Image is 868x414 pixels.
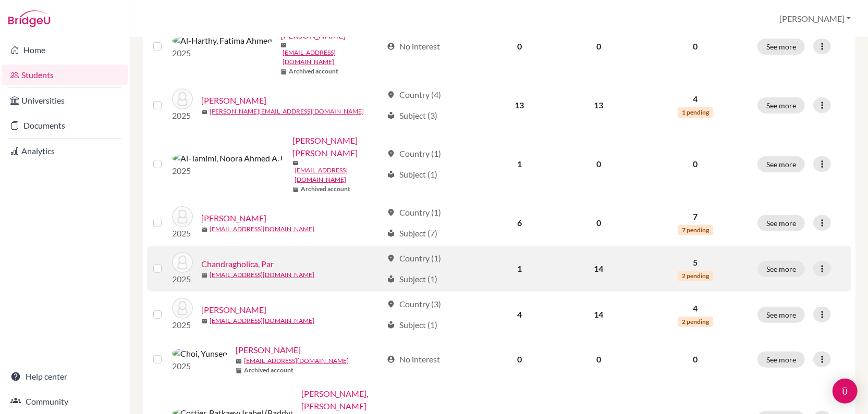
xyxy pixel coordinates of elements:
[387,298,441,310] div: Country (3)
[757,352,805,368] button: See more
[481,128,558,200] td: 1
[558,200,639,246] td: 0
[558,337,639,381] td: 0
[292,160,299,166] span: mail
[172,109,193,122] p: 2025
[210,224,314,234] a: [EMAIL_ADDRESS][DOMAIN_NAME]
[172,206,193,227] img: Atsumi, Ryo
[201,109,207,115] span: mail
[8,10,50,27] img: Bridge-U
[201,318,207,324] span: mail
[757,215,805,231] button: See more
[172,227,193,240] p: 2025
[292,134,382,159] a: [PERSON_NAME] [PERSON_NAME]
[172,89,193,109] img: Ali-Aidarov, David
[387,147,441,160] div: Country (1)
[172,34,272,47] img: Al-Harthy, Fatima Ahmed
[201,212,266,224] a: [PERSON_NAME]
[387,91,395,99] span: location_on
[172,360,227,372] p: 2025
[201,258,274,270] a: Chandragholica, Par
[387,170,395,179] span: local_library
[387,40,440,53] div: No interest
[210,107,364,116] a: [PERSON_NAME][EMAIL_ADDRESS][DOMAIN_NAME]
[244,356,349,366] a: [EMAIL_ADDRESS][DOMAIN_NAME]
[387,300,395,308] span: location_on
[481,10,558,82] td: 0
[757,97,805,114] button: See more
[558,82,639,128] td: 13
[201,227,207,233] span: mail
[289,67,338,76] b: Archived account
[646,302,745,315] p: 4
[678,107,713,118] span: 1 pending
[387,254,395,262] span: location_on
[387,89,441,101] div: Country (4)
[387,275,395,283] span: local_library
[481,337,558,381] td: 0
[646,40,745,53] p: 0
[387,168,437,181] div: Subject (1)
[172,347,227,360] img: Choi, Yunseo
[280,42,287,48] span: mail
[558,246,639,292] td: 14
[646,93,745,105] p: 4
[201,272,207,279] span: mail
[295,166,382,184] a: [EMAIL_ADDRESS][DOMAIN_NAME]
[236,344,301,356] a: [PERSON_NAME]
[236,368,242,374] span: inventory_2
[280,69,287,75] span: inventory_2
[210,270,314,280] a: [EMAIL_ADDRESS][DOMAIN_NAME]
[387,109,437,122] div: Subject (3)
[387,42,395,51] span: account_circle
[387,273,437,285] div: Subject (1)
[481,82,558,128] td: 13
[2,366,128,387] a: Help center
[481,200,558,246] td: 6
[757,156,805,172] button: See more
[387,227,437,240] div: Subject (7)
[236,358,242,365] span: mail
[646,353,745,366] p: 0
[301,184,350,194] b: Archived account
[172,47,272,59] p: 2025
[387,208,395,217] span: location_on
[244,366,294,375] b: Archived account
[558,128,639,200] td: 0
[646,210,745,223] p: 7
[2,40,128,60] a: Home
[387,149,395,158] span: location_on
[387,252,441,265] div: Country (1)
[387,355,395,363] span: account_circle
[2,141,128,161] a: Analytics
[387,229,395,237] span: local_library
[646,158,745,170] p: 0
[387,319,437,331] div: Subject (1)
[387,111,395,120] span: local_library
[646,256,745,269] p: 5
[292,186,299,193] span: inventory_2
[172,252,193,273] img: Chandragholica, Par
[201,94,266,107] a: [PERSON_NAME]
[2,115,128,136] a: Documents
[172,273,193,285] p: 2025
[775,9,855,29] button: [PERSON_NAME]
[481,292,558,337] td: 4
[757,39,805,55] button: See more
[678,225,713,235] span: 7 pending
[172,319,193,331] p: 2025
[283,48,382,67] a: [EMAIL_ADDRESS][DOMAIN_NAME]
[757,261,805,277] button: See more
[2,391,128,412] a: Community
[210,316,314,325] a: [EMAIL_ADDRESS][DOMAIN_NAME]
[833,379,858,404] div: Open Intercom Messenger
[172,298,193,319] img: Chen-Drake, Sebastian
[678,271,713,281] span: 2 pending
[387,353,440,366] div: No interest
[757,307,805,323] button: See more
[201,304,266,316] a: [PERSON_NAME]
[678,317,713,327] span: 2 pending
[481,246,558,292] td: 1
[2,90,128,111] a: Universities
[387,321,395,329] span: local_library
